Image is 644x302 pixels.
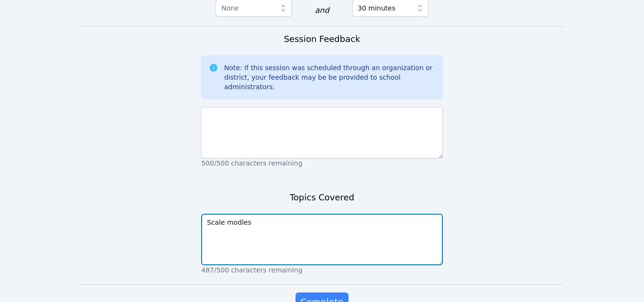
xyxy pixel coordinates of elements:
h3: Topics Covered [290,191,354,204]
p: 500/500 characters remaining [201,158,443,168]
span: None [221,4,239,12]
div: Note: If this session was scheduled through an organization or district, your feedback may be be ... [224,63,435,92]
span: 30 minutes [358,2,396,14]
textarea: Scale modles [201,214,443,265]
div: and [315,5,329,16]
h3: Session Feedback [284,32,360,46]
p: 487/500 characters remaining [201,265,443,275]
